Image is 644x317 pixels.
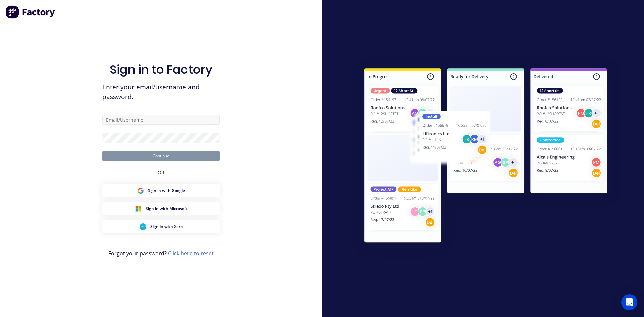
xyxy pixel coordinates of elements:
button: Continue [102,151,220,161]
a: Click here to reset [168,250,214,257]
img: Xero Sign in [140,223,146,230]
div: Open Intercom Messenger [621,294,637,310]
img: Sign in [350,55,622,258]
img: Google Sign in [137,187,144,194]
input: Email/Username [102,115,220,125]
span: Sign in with Google [148,188,185,194]
span: Forgot your password? [108,249,214,257]
span: Sign in with Microsoft [146,206,187,212]
button: Xero Sign inSign in with Xero [102,220,220,233]
div: OR [158,161,164,184]
span: Enter your email/username and password. [102,82,220,102]
button: Microsoft Sign inSign in with Microsoft [102,202,220,215]
img: Microsoft Sign in [135,205,142,212]
h1: Sign in to Factory [110,62,212,77]
span: Sign in with Xero [150,224,183,230]
img: Factory [5,5,56,19]
button: Google Sign inSign in with Google [102,184,220,197]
